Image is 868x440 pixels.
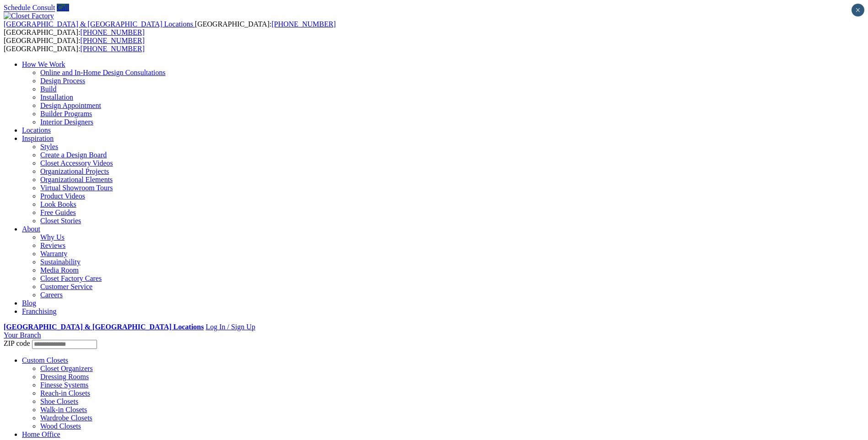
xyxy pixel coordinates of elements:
[4,331,41,339] a: Your Branch
[40,389,90,397] a: Reach-in Closets
[40,143,58,150] a: Styles
[22,430,60,438] a: Home Office
[40,209,76,216] a: Free Guides
[40,85,57,93] a: Build
[81,45,145,53] a: [PHONE_NUMBER]
[40,283,92,290] a: Customer Service
[40,159,113,167] a: Closet Accessory Videos
[4,37,145,53] span: [GEOGRAPHIC_DATA]: [GEOGRAPHIC_DATA]:
[40,192,85,200] a: Product Videos
[22,126,51,134] a: Locations
[271,20,335,28] a: [PHONE_NUMBER]
[40,110,92,118] a: Builder Programs
[32,340,97,349] input: Enter your Zip code
[81,28,145,36] a: [PHONE_NUMBER]
[40,258,81,266] a: Sustainability
[4,323,204,331] a: [GEOGRAPHIC_DATA] & [GEOGRAPHIC_DATA] Locations
[22,225,40,233] a: About
[22,299,36,307] a: Blog
[4,12,54,20] img: Closet Factory
[40,151,107,159] a: Create a Design Board
[40,77,85,85] a: Design Process
[4,20,195,28] a: [GEOGRAPHIC_DATA] & [GEOGRAPHIC_DATA] Locations
[40,69,166,76] a: Online and In-Home Design Consultations
[57,4,69,11] a: Call
[81,37,145,44] a: [PHONE_NUMBER]
[40,184,113,192] a: Virtual Showroom Tours
[40,422,81,430] a: Wood Closets
[40,233,65,241] a: Why Us
[40,250,67,258] a: Warranty
[40,200,76,208] a: Look Books
[40,397,78,405] a: Shoe Closets
[852,4,864,16] button: Close
[22,307,57,315] a: Franchising
[40,266,79,274] a: Media Room
[22,356,68,364] a: Custom Closets
[40,167,109,175] a: Organizational Projects
[40,381,88,389] a: Finesse Systems
[40,406,87,413] a: Walk-in Closets
[22,60,65,68] a: How We Work
[40,102,101,109] a: Design Appointment
[205,323,255,331] a: Log In / Sign Up
[4,20,193,28] span: [GEOGRAPHIC_DATA] & [GEOGRAPHIC_DATA] Locations
[40,373,89,381] a: Dressing Rooms
[40,118,93,126] a: Interior Designers
[40,93,73,101] a: Installation
[40,274,102,282] a: Closet Factory Cares
[40,414,92,422] a: Wardrobe Closets
[40,241,65,249] a: Reviews
[4,339,30,347] span: ZIP code
[40,217,81,225] a: Closet Stories
[4,4,55,11] a: Schedule Consult
[40,176,113,183] a: Organizational Elements
[4,20,336,36] span: [GEOGRAPHIC_DATA]: [GEOGRAPHIC_DATA]:
[40,291,63,299] a: Careers
[22,134,54,142] a: Inspiration
[40,365,93,372] a: Closet Organizers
